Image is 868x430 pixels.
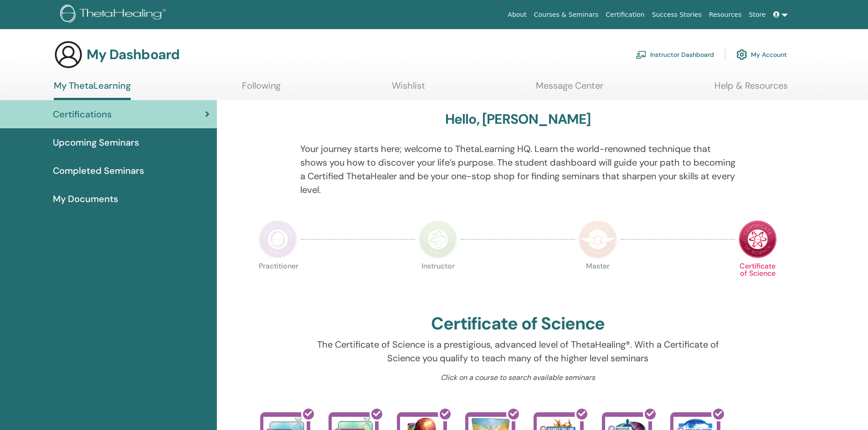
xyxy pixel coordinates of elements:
a: Store [745,6,770,23]
a: My Account [736,45,787,65]
h3: My Dashboard [87,46,180,63]
span: My Documents [53,192,118,206]
a: Message Center [536,80,603,98]
a: About [504,6,530,23]
img: generic-user-icon.jpg [54,40,83,69]
a: My ThetaLearning [54,80,131,100]
p: Master [579,263,617,301]
p: Click on a course to search available seminars [300,372,735,383]
a: Instructor Dashboard [636,45,714,65]
a: Resources [705,6,745,23]
a: Following [242,80,281,98]
img: cog.svg [736,47,747,62]
p: Instructor [419,263,457,301]
a: Help & Resources [714,80,788,98]
img: Certificate of Science [739,220,777,258]
h2: Certificate of Science [431,314,605,334]
span: Certifications [53,107,112,121]
p: Certificate of Science [739,263,777,301]
a: Certification [602,6,648,23]
img: Practitioner [259,220,297,258]
p: Your journey starts here; welcome to ThetaLearning HQ. Learn the world-renowned technique that sh... [300,142,735,197]
img: Master [579,220,617,258]
img: Instructor [419,220,457,258]
a: Courses & Seminars [530,6,602,23]
p: The Certificate of Science is a prestigious, advanced level of ThetaHealing®. With a Certificate ... [300,338,735,365]
a: Wishlist [392,80,425,98]
p: Practitioner [259,263,297,301]
h3: Hello, [PERSON_NAME] [445,111,591,127]
img: chalkboard-teacher.svg [636,51,647,59]
span: Completed Seminars [53,164,144,177]
img: logo.png [60,5,169,25]
span: Upcoming Seminars [53,136,139,149]
a: Success Stories [648,6,705,23]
